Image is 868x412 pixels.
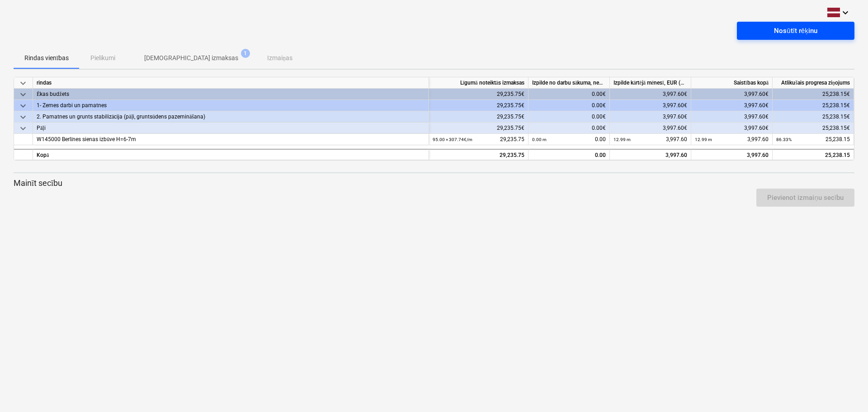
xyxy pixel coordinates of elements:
[433,137,472,142] small: 95.00 × 307.74€ / m
[37,89,425,100] div: Ēkas budžets
[528,77,610,89] div: Izpilde no darbu sākuma, neskaitot kārtējā mēneša izpildi
[610,111,691,123] div: 3,997.60€
[840,7,851,18] i: keyboard_arrow_down
[37,111,425,123] div: 2. Pamatnes un grunts stabilizācija (pāļi, gruntsūdens pazemināšana)
[691,111,773,123] div: 3,997.60€
[773,100,854,111] div: 25,238.15€
[18,112,28,123] span: keyboard_arrow_down
[613,134,687,145] div: 3,997.60
[18,89,28,100] span: keyboard_arrow_down
[695,134,769,145] div: 3,997.60
[610,100,691,111] div: 3,997.60€
[24,53,69,63] p: Rindas vienības
[429,123,528,134] div: 29,235.75€
[691,100,773,111] div: 3,997.60€
[610,89,691,100] div: 3,997.60€
[37,134,425,145] div: W145000 Berlīnes sienas izbūve H=6-7m
[691,123,773,134] div: 3,997.60€
[691,89,773,100] div: 3,997.60€
[429,100,528,111] div: 29,235.75€
[528,123,610,134] div: 0.00€
[528,100,610,111] div: 0.00€
[773,89,854,100] div: 25,238.15€
[14,178,854,189] p: Mainīt secību
[610,77,691,89] div: Izpilde kārtējā mēnesī, EUR (bez PVN)
[18,123,28,134] span: keyboard_arrow_down
[429,89,528,100] div: 29,235.75€
[532,150,606,161] div: 0.00
[773,111,854,123] div: 25,238.15€
[37,100,425,111] div: 1- Zemes darbi un pamatnes
[776,137,792,142] small: 86.33%
[429,111,528,123] div: 29,235.75€
[737,22,854,40] button: Nosūtīt rēķinu
[37,123,425,134] div: Pāļi
[532,134,606,145] div: 0.00
[773,123,854,134] div: 25,238.15€
[241,49,250,58] span: 1
[18,78,28,89] span: keyboard_arrow_down
[144,53,238,63] p: [DEMOGRAPHIC_DATA] izmaksas
[695,137,712,142] small: 12.99 m
[610,123,691,134] div: 3,997.60€
[33,149,429,160] div: Kopā
[532,137,547,142] small: 0.00 m
[433,134,524,145] div: 29,235.75
[691,77,773,89] div: Saistības kopā
[773,77,854,89] div: Atlikušais progresa ziņojums
[528,89,610,100] div: 0.00€
[774,25,817,37] div: Nosūtīt rēķinu
[18,100,28,111] span: keyboard_arrow_down
[33,77,429,89] div: rindas
[613,137,631,142] small: 12.99 m
[528,111,610,123] div: 0.00€
[776,150,850,161] div: 25,238.15
[613,150,687,161] div: 3,997.60
[776,134,850,145] div: 25,238.15
[691,149,773,160] div: 3,997.60
[433,150,524,161] div: 29,235.75
[429,77,528,89] div: Līgumā noteiktās izmaksas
